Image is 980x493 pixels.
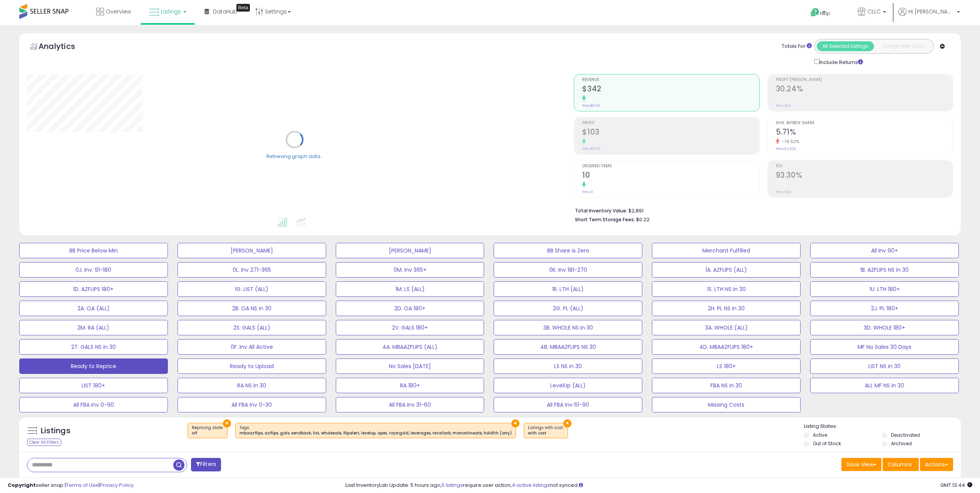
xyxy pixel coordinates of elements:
h5: Analytics [39,41,90,54]
span: Profit [582,121,759,125]
span: Hi [PERSON_NAME] [908,8,955,15]
button: 1A. AZFLIPS (ALL) [652,262,801,278]
button: 1U. LTH 180+ [810,281,959,297]
button: × [511,419,519,427]
span: Revenue [582,78,759,82]
button: All FBA Inv 61-90 [494,397,642,412]
div: seller snap | | [8,482,134,489]
div: Totals For [782,43,812,50]
label: Out of Stock [813,440,841,447]
button: 0F. Inv All Active [178,339,326,355]
span: 2025-10-14 13:44 GMT [940,481,972,489]
h2: $342 [582,84,759,95]
button: × [563,419,571,427]
button: 4D. MBAAZFLIPS 180+ [652,339,801,355]
span: Repricing state : [192,425,223,436]
div: Last InventoryLab Update: 5 hours ago, require user action, not synced. [345,482,972,489]
small: Prev: N/A [776,103,791,108]
button: 2T. GALS NS in 30 [19,339,168,355]
div: Include Returns [809,57,872,66]
span: Ordered Items [582,164,759,168]
button: 2J. PL 180+ [810,301,959,316]
button: 2D. OA 180+ [336,301,484,316]
button: LS NS in 30 [494,358,642,374]
button: 2B. OA NS in 30 [178,301,326,316]
button: MF No Sales 30 Days [810,339,959,355]
span: Help [820,10,830,17]
div: Clear All Filters [27,439,61,446]
button: 3B. WHOLE NS in 30 [494,320,642,335]
button: BB Price Below Min [19,243,168,258]
span: Profit [PERSON_NAME] [776,78,953,82]
a: Privacy Policy [100,481,134,489]
button: No Sales [DATE] [336,358,484,374]
small: Prev: N/A [776,190,791,194]
label: Archived [891,440,912,447]
button: Filters [191,458,221,471]
button: 2A. OA (ALL) [19,301,168,316]
button: 2H. PL NS in 30 [652,301,801,316]
li: $2,891 [575,205,947,215]
button: All FBA Inv 0-90 [19,397,168,412]
button: LS 180+ [652,358,801,374]
button: All Inv 90+ [810,243,959,258]
button: 3D. WHOLE 180+ [810,320,959,335]
button: LevelUp (ALL) [494,378,642,393]
a: Help [804,2,845,25]
button: 0M. Inv 365+ [336,262,484,278]
button: 1M. LS (ALL) [336,281,484,297]
button: Columns [883,458,919,471]
h2: 30.24% [776,84,953,95]
button: 1G. LIST (ALL) [178,281,326,297]
div: with cost [528,431,564,436]
span: Tags : [240,425,512,436]
h2: $103 [582,128,759,138]
button: 2V. GALS 180+ [336,320,484,335]
button: Listings With Cost [874,41,931,51]
button: Merchant Fulfilled [652,243,801,258]
button: 4B. MBAAZFLIPS NS 30 [494,339,642,355]
button: 1S. LTH NS in 30 [652,281,801,297]
p: Listing States: [804,423,961,430]
div: mbaazflips, azflips, gals, sendback, list, wholesale, flipalert, levelup, apex, toysrgold, levera... [240,431,512,436]
h2: 10 [582,171,759,181]
a: 4 active listings [512,481,550,489]
button: Ready to Upload [178,358,326,374]
button: 2G. PL (ALL) [494,301,642,316]
div: Tooltip anchor [236,4,250,12]
button: ALL MF NS in 30 [810,378,959,393]
button: 0L. Inv 271-365 [178,262,326,278]
label: Active [813,432,827,438]
button: 1D. AZFLIPS 180+ [19,281,168,297]
button: 0K. Inv 181-270 [494,262,642,278]
span: ROI [776,164,953,168]
button: Save View [841,458,881,471]
button: Actions [920,458,953,471]
span: $0.22 [636,216,650,223]
span: Avg. Buybox Share [776,121,953,125]
button: × [223,419,231,427]
div: Retrieving graph data.. [266,153,323,160]
button: 1R. LTH (ALL) [494,281,642,297]
span: Overview [106,8,131,15]
small: Prev: 0 [582,190,593,194]
strong: Copyright [8,481,36,489]
button: 2M. RA (ALL) [19,320,168,335]
button: BB Share is Zero [494,243,642,258]
small: Prev: 24.32% [776,146,796,151]
button: [PERSON_NAME] [178,243,326,258]
span: Listings with cost : [528,425,564,436]
button: 3A. WHOLE (ALL) [652,320,801,335]
a: Hi [PERSON_NAME] [898,8,960,25]
small: Prev: $0.00 [582,146,600,151]
button: LIST NS in 30 [810,358,959,374]
button: RA NS in 30 [178,378,326,393]
b: Total Inventory Value: [575,207,627,214]
span: DataHub [213,8,237,15]
label: Deactivated [891,432,920,438]
button: 2S. GALS (ALL) [178,320,326,335]
button: 1B. AZFLIPS NS in 30 [810,262,959,278]
h2: 5.71% [776,128,953,138]
div: off [192,431,223,436]
h5: Listings [41,426,70,436]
